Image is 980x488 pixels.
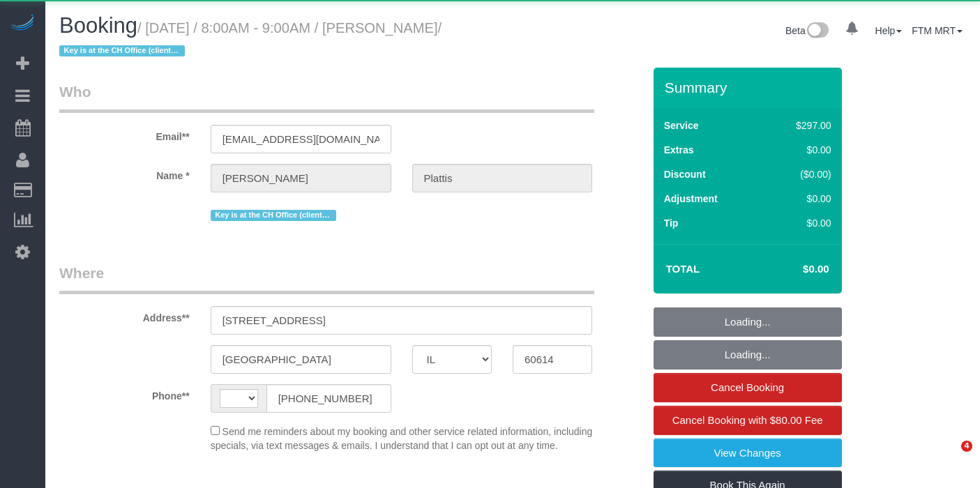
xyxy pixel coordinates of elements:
[665,79,835,96] h3: Summary
[654,406,842,435] a: Cancel Booking with $80.00 Fee
[59,263,594,294] legend: Where
[664,143,694,157] label: Extras
[664,216,679,230] label: Tip
[654,373,842,402] a: Cancel Booking
[672,414,823,426] span: Cancel Booking with $80.00 Fee
[664,167,706,181] label: Discount
[654,439,842,468] a: View Changes
[666,263,700,275] strong: Total
[59,45,185,56] span: Key is at the CH Office (client exception - no lockbox)
[767,216,831,230] div: $0.00
[59,13,137,38] span: Booking
[664,192,718,206] label: Adjustment
[513,345,592,374] input: Zip Code**
[211,164,391,192] input: First Name**
[8,14,36,33] img: Automaid Logo
[961,441,972,452] span: 4
[211,426,593,451] span: Send me reminders about my booking and other service related information, including specials, via...
[761,264,829,275] h4: $0.00
[767,192,831,206] div: $0.00
[767,119,831,132] div: $297.00
[664,119,699,132] label: Service
[59,82,594,113] legend: Who
[875,25,903,36] a: Help
[767,143,831,157] div: $0.00
[49,164,200,183] label: Name *
[767,167,831,181] div: ($0.00)
[412,164,593,192] input: Last Name*
[933,441,966,474] iframe: Intercom live chat
[211,210,336,221] span: Key is at the CH Office (client exception - no lockbox)
[912,25,963,36] a: FTM MRT
[785,25,829,36] a: Beta
[806,22,829,40] img: New interface
[59,20,442,59] small: / [DATE] / 8:00AM - 9:00AM / [PERSON_NAME]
